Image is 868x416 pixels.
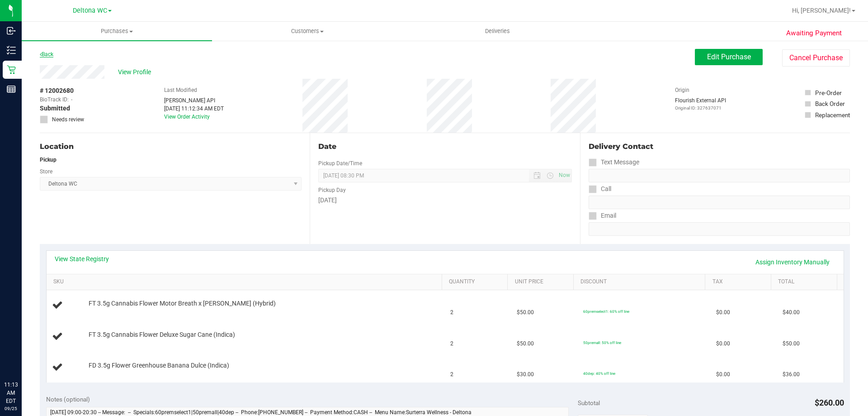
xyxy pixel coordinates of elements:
inline-svg: Retail [7,65,16,74]
label: Email [589,209,616,222]
a: Tax [712,278,768,286]
span: Submitted [40,104,70,113]
span: $50.00 [517,308,534,317]
span: Needs review [52,115,84,124]
label: Store [40,167,52,176]
p: Original ID: 327637071 [675,105,726,111]
input: Format: (999) 999-9999 [589,169,850,182]
span: Hi, [PERSON_NAME]! [792,7,851,14]
a: Quantity [449,278,504,286]
a: View Order Activity [164,114,210,120]
span: $50.00 [517,339,534,348]
div: Flourish External API [675,96,726,111]
a: Customers [212,22,402,41]
label: Pickup Date/Time [318,159,362,167]
span: 2 [450,370,453,379]
span: $0.00 [716,308,730,317]
input: Format: (999) 999-9999 [589,196,850,209]
span: Edit Purchase [707,53,751,61]
span: Deliveries [473,27,522,35]
label: Last Modified [164,86,197,94]
a: Assign Inventory Manually [750,254,835,270]
span: Subtotal [578,399,600,406]
a: View State Registry [55,254,109,263]
a: Back [40,51,53,57]
span: FD 3.5g Flower Greenhouse Banana Dulce (Indica) [89,361,229,370]
a: Deliveries [402,22,593,41]
div: [DATE] [318,196,571,205]
span: Purchases [22,27,212,35]
div: [PERSON_NAME] API [164,96,224,105]
span: View Profile [118,67,154,77]
button: Edit Purchase [695,49,763,65]
span: $260.00 [815,398,844,407]
span: Awaiting Payment [786,28,842,38]
div: Replacement [815,110,850,120]
inline-svg: Inventory [7,46,16,55]
div: Delivery Contact [589,141,850,152]
span: $50.00 [783,339,800,348]
strong: Pickup [40,157,57,163]
span: Deltona WC [73,7,107,14]
a: Unit Price [515,278,570,286]
div: Back Order [815,99,845,108]
span: $30.00 [517,370,534,379]
a: Total [778,278,833,286]
a: Purchases [22,22,212,41]
label: Text Message [589,156,639,169]
span: $40.00 [783,308,800,317]
span: 40dep: 40% off line [583,371,615,376]
span: 2 [450,339,453,348]
inline-svg: Inbound [7,26,16,35]
label: Call [589,182,611,196]
label: Pickup Day [318,186,346,194]
span: - [71,96,72,104]
span: 60premselect1: 60% off line [583,309,629,314]
label: Origin [675,86,689,94]
p: 11:13 AM EDT [4,381,18,405]
span: $36.00 [783,370,800,379]
div: Location [40,141,302,152]
inline-svg: Reports [7,85,16,94]
span: FT 3.5g Cannabis Flower Motor Breath x [PERSON_NAME] (Hybrid) [89,299,276,308]
span: $0.00 [716,370,730,379]
div: Date [318,141,571,152]
span: 2 [450,308,453,317]
span: 50premall: 50% off line [583,340,621,345]
span: BioTrack ID: [40,96,69,104]
span: FT 3.5g Cannabis Flower Deluxe Sugar Cane (Indica) [89,330,235,339]
span: Customers [212,27,402,35]
a: Discount [580,278,702,286]
div: [DATE] 11:12:34 AM EDT [164,105,224,113]
a: SKU [53,278,438,286]
button: Cancel Purchase [782,49,850,67]
p: 09/25 [4,405,18,412]
span: $0.00 [716,339,730,348]
span: Notes (optional) [46,396,90,403]
div: Pre-Order [815,88,842,97]
span: # 12002680 [40,86,74,96]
